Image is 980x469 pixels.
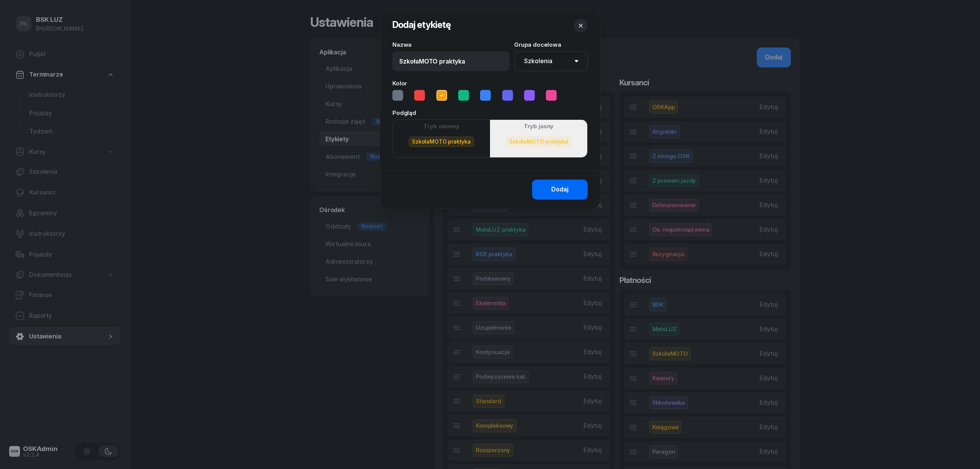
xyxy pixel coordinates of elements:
div: Tryb ciemny [393,120,490,133]
button: Dodaj [532,180,588,199]
span: SzkołaMOTO praktyka [506,137,571,146]
span: Dodaj etykietę [392,19,451,30]
span: SzkołaMOTO praktyka [409,137,474,146]
div: Tryb jasny [490,120,587,133]
span: Dodaj [551,185,568,194]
